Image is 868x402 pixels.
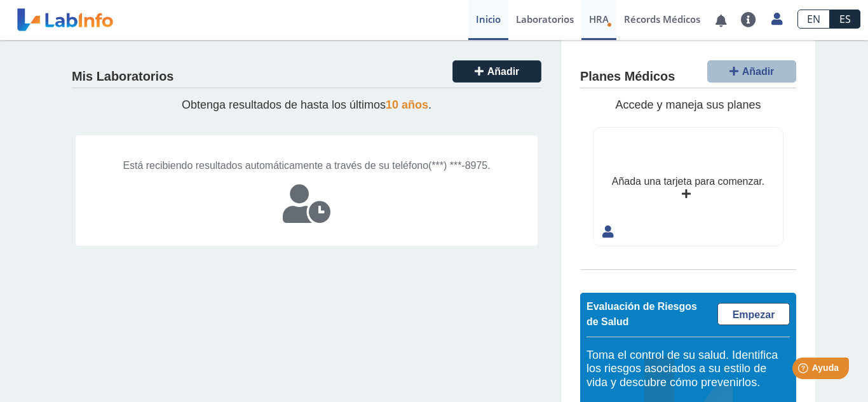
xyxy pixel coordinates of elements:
[797,10,830,29] a: EN
[452,60,541,83] button: Añadir
[587,301,697,327] span: Evaluación de Riesgos de Salud
[123,160,428,171] span: Está recibiendo resultados automáticamente a través de su teléfono
[830,10,860,29] a: ES
[386,98,428,111] span: 10 años
[707,60,796,83] button: Añadir
[612,174,764,189] div: Añada una tarjeta para comenzar.
[717,303,790,325] a: Empezar
[72,69,173,84] h4: Mis Laboratorios
[182,98,431,111] span: Obtenga resultados de hasta los últimos .
[587,349,790,390] h5: Toma el control de su salud. Identifica los riesgos asociados a su estilo de vida y descubre cómo...
[589,13,609,25] span: HRA
[733,309,775,320] span: Empezar
[580,69,675,84] h4: Planes Médicos
[487,66,520,77] span: Añadir
[615,98,761,111] span: Accede y maneja sus planes
[755,352,854,388] iframe: Help widget launcher
[742,66,775,77] span: Añadir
